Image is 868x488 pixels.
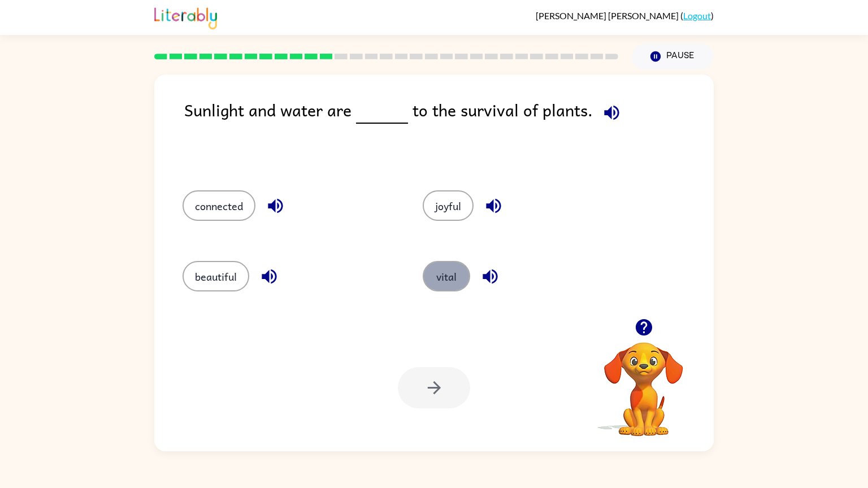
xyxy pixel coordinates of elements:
a: Logout [683,10,711,21]
button: Pause [632,43,714,69]
button: connected [183,190,255,221]
div: Sunlight and water are to the survival of plants. [184,97,714,168]
span: [PERSON_NAME] [PERSON_NAME] [536,10,680,21]
button: joyful [423,190,474,221]
video: Your browser must support playing .mp4 files to use Literably. Please try using another browser. [587,325,700,438]
button: vital [423,261,470,291]
div: ( ) [536,10,714,21]
img: Literably [154,5,217,29]
button: beautiful [183,261,249,291]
